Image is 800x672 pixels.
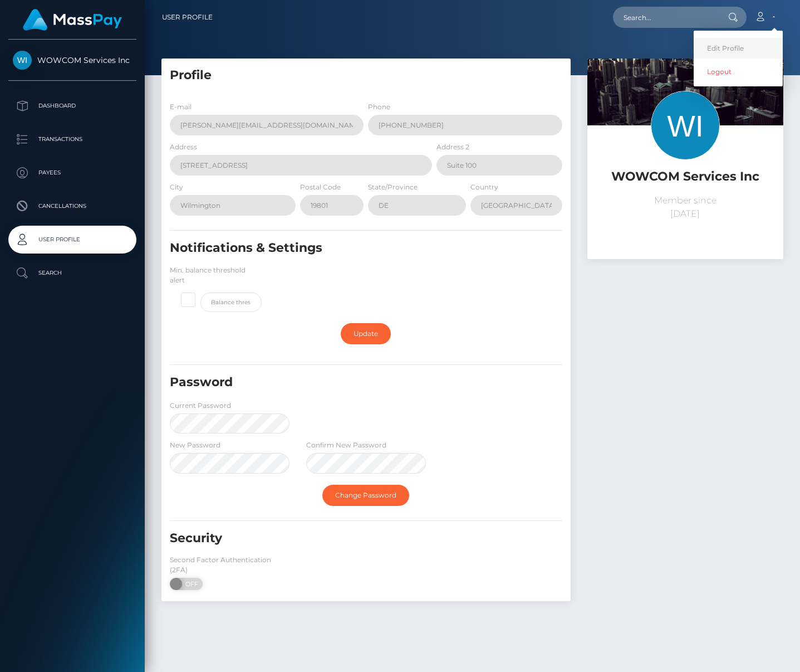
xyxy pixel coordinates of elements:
label: Country [470,182,498,192]
p: Payees [13,164,132,181]
label: State/Province [368,182,418,192]
a: User Profile [8,226,136,254]
img: MassPay Logo [23,9,122,31]
a: Dashboard [8,92,136,120]
img: WOWCOM Services Inc [13,51,32,70]
h5: Profile [170,67,562,84]
label: E-mail [170,102,192,112]
span: WOWCOM Services Inc [8,55,136,65]
label: Phone [368,102,390,112]
a: Update [341,323,391,344]
p: User Profile [13,231,132,248]
a: Cancellations [8,192,136,220]
a: Search [8,259,136,287]
p: Cancellations [13,198,132,215]
a: Logout [694,61,783,82]
label: New Password [170,440,220,450]
label: Min. balance threshold alert [170,265,262,285]
label: City [170,182,183,192]
label: Confirm New Password [306,440,386,450]
a: Transactions [8,125,136,153]
a: Change Password [322,485,409,506]
label: Current Password [170,401,231,411]
h5: Password [170,374,500,391]
span: OFF [176,578,204,590]
h5: Security [170,530,500,547]
label: Postal Code [300,182,341,192]
input: Search... [613,7,718,28]
p: Member since [DATE] [596,194,775,221]
label: Address [170,142,197,152]
h5: WOWCOM Services Inc [596,168,775,186]
h5: Notifications & Settings [170,240,500,257]
label: Address 2 [436,142,469,152]
label: Second Factor Authentication (2FA) [170,555,289,575]
a: User Profile [162,6,213,29]
a: Edit Profile [694,38,783,59]
a: Payees [8,159,136,187]
img: ... [587,59,783,189]
p: Search [13,265,132,281]
p: Dashboard [13,98,132,114]
p: Transactions [13,131,132,148]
